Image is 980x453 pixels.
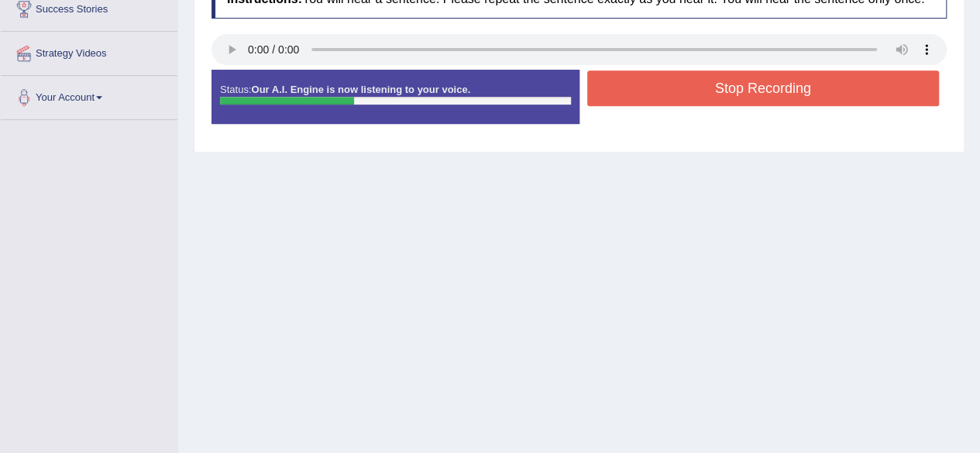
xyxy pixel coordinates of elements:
strong: Our A.I. Engine is now listening to your voice. [251,84,470,95]
button: Stop Recording [587,70,940,106]
a: Your Account [1,76,177,115]
a: Strategy Videos [1,32,177,70]
div: Status: [211,70,579,124]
